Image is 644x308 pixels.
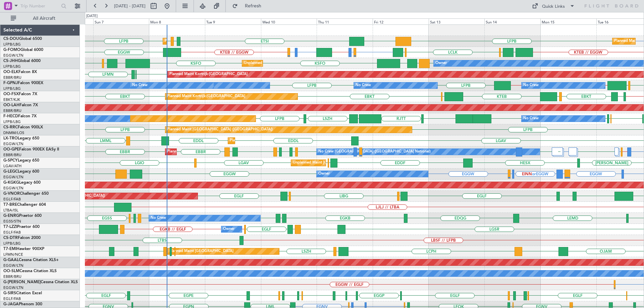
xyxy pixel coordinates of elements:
[3,230,21,235] a: EGLF/FAB
[373,18,429,24] div: Fri 12
[3,269,57,273] a: OO-SLMCessna Citation XLS
[3,119,21,124] a: LFPB/LBG
[317,18,373,24] div: Thu 11
[3,208,18,213] a: LTBA/ISL
[3,141,23,146] a: EGGW/LTN
[3,252,23,257] a: LFMN/NCE
[3,302,19,306] span: G-JAGA
[293,158,401,168] div: Unplanned Maint [GEOGRAPHIC_DATA] ([PERSON_NAME] Intl)
[3,296,21,301] a: EGLF/FAB
[318,169,330,179] div: Owner
[3,86,21,91] a: LFPB/LBG
[244,58,361,68] div: Unplanned Maint [GEOGRAPHIC_DATA] ([GEOGRAPHIC_DATA] Intl)
[3,192,49,196] a: G-VNORChallenger 650
[3,170,39,174] a: G-LEGCLegacy 600
[223,224,234,234] div: Owner
[3,81,18,85] span: F-GPNJ
[3,302,42,306] a: G-JAGAPhenom 300
[3,186,23,191] a: EGGW/LTN
[3,203,46,207] a: T7-BREChallenger 604
[151,213,166,223] div: No Crew
[3,291,16,295] span: G-SIRS
[3,258,59,262] a: G-GAALCessna Citation XLS+
[3,291,42,295] a: G-SIRSCitation Excel
[165,36,270,46] div: Planned Maint [GEOGRAPHIC_DATA] ([GEOGRAPHIC_DATA])
[3,181,19,185] span: G-KGKG
[230,136,274,146] div: Planned Maint Dusseldorf
[540,18,596,24] div: Mon 15
[3,197,21,202] a: EGLF/FAB
[3,285,23,290] a: EGGW/LTN
[20,1,59,11] input: Trip Number
[205,18,261,24] div: Tue 9
[3,136,18,140] span: LX-TRO
[3,263,23,268] a: EGGW/LTN
[3,75,21,80] a: EBBR/BRU
[484,18,540,24] div: Sun 14
[239,4,267,8] span: Refresh
[3,214,42,218] a: G-ENRGPraetor 600
[114,3,146,9] span: [DATE] - [DATE]
[93,18,149,24] div: Sun 7
[3,219,21,224] a: EGSS/STN
[3,147,19,151] span: OO-GPE
[167,125,273,135] div: Planned Maint [GEOGRAPHIC_DATA] ([GEOGRAPHIC_DATA])
[3,37,42,41] a: CS-DOUGlobal 6500
[3,125,18,129] span: CS-RRC
[3,258,19,262] span: G-GAAL
[3,103,19,107] span: OO-LAH
[3,59,41,63] a: CS-JHHGlobal 6000
[3,59,18,63] span: CS-JHH
[542,3,565,10] div: Quick Links
[3,192,20,196] span: G-VNOR
[3,108,21,113] a: EBBR/BRU
[3,147,59,151] a: OO-GPEFalcon 900EX EASy II
[3,125,43,129] a: CS-RRCFalcon 900LX
[318,147,431,157] div: No Crew [GEOGRAPHIC_DATA] ([GEOGRAPHIC_DATA] National)
[3,136,39,140] a: LX-TROLegacy 650
[261,18,317,24] div: Wed 10
[3,236,18,240] span: CS-DTR
[429,18,485,24] div: Sat 13
[3,170,18,174] span: G-LEGC
[3,114,37,118] a: F-HECDFalcon 7X
[169,246,233,256] div: Planned Maint [GEOGRAPHIC_DATA]
[167,147,288,157] div: Planned Maint [GEOGRAPHIC_DATA] ([GEOGRAPHIC_DATA] National)
[3,280,78,284] a: G-[PERSON_NAME]Cessna Citation XLS
[3,269,19,273] span: OO-SLM
[3,181,41,185] a: G-KGKGLegacy 600
[3,225,17,229] span: T7-LZZI
[435,58,447,68] div: Owner
[169,69,248,79] div: Planned Maint Kortrijk-[GEOGRAPHIC_DATA]
[356,80,371,90] div: No Crew
[149,18,205,24] div: Mon 8
[523,80,539,90] div: No Crew
[3,164,21,169] a: LGAV/ATH
[523,114,539,124] div: No Crew
[3,159,39,163] a: G-SPCYLegacy 650
[3,53,23,58] a: EGGW/LTN
[3,247,44,251] a: T7-EMIHawker 900XP
[3,274,21,279] a: EBBR/BRU
[229,1,269,11] button: Refresh
[132,80,148,90] div: No Crew
[167,91,245,102] div: Planned Maint Kortrijk-[GEOGRAPHIC_DATA]
[3,92,19,96] span: OO-FSX
[3,97,20,102] a: EBKT/KJK
[3,42,21,47] a: LFPB/LBG
[3,241,21,246] a: LFPB/LBG
[3,203,17,207] span: T7-BRE
[3,280,41,284] span: G-[PERSON_NAME]
[3,48,43,52] a: G-FOMOGlobal 6000
[3,103,38,107] a: OO-LAHFalcon 7X
[3,159,18,163] span: G-SPCY
[86,13,98,19] div: [DATE]
[3,92,37,96] a: OO-FSXFalcon 7X
[3,247,16,251] span: T7-EMI
[3,81,43,85] a: F-GPNJFalcon 900EX
[3,225,40,229] a: T7-LZZIPraetor 600
[3,48,20,52] span: G-FOMO
[3,70,18,74] span: OO-ELK
[3,70,37,74] a: OO-ELKFalcon 8X
[3,214,19,218] span: G-ENRG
